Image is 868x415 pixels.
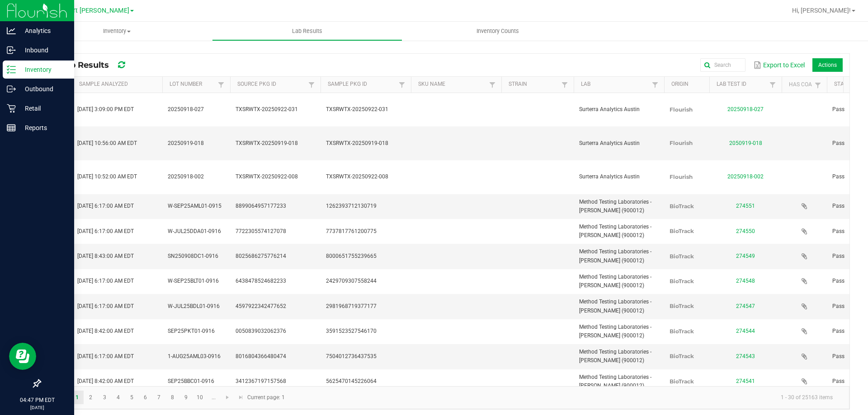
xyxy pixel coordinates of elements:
a: SKU NameSortable [418,81,486,88]
span: Surterra Analytics Austin [579,173,640,180]
a: StrainSortable [509,81,559,88]
span: TXSRWTX-20250919-018 [326,140,388,146]
a: Go to the last page [234,391,247,404]
span: BioTrack [670,353,694,359]
a: 274547 [736,303,755,309]
span: 8025686275776214 [236,253,286,259]
a: 274550 [736,228,755,234]
a: Page 10 [193,391,207,404]
th: Has CoA [782,77,827,93]
span: SEP25PKT01-0916 [168,328,215,334]
span: BioTrack [670,303,694,309]
a: 274548 [736,278,755,284]
a: Page 7 [152,391,165,404]
a: Lot NumberSortable [170,81,215,88]
span: Pass [832,203,844,209]
span: Pass [832,140,844,146]
span: TXSRWTX-20250922-031 [236,106,298,112]
span: BioTrack [670,378,694,385]
a: Page 11 [207,391,220,404]
p: Inbound [16,45,70,56]
span: Pass [832,173,844,180]
p: Retail [16,103,70,114]
span: 4597922342477652 [236,303,286,309]
button: Export to Excel [751,57,807,73]
span: BioTrack [670,203,694,210]
a: Page 9 [179,391,193,404]
span: Pass [832,278,844,284]
span: Pass [832,328,844,334]
span: 7722305574127078 [236,228,286,234]
kendo-pager: Current page: 1 [40,386,849,409]
span: Method Testing Laboratories - [PERSON_NAME] (900012) [579,324,651,339]
span: Method Testing Laboratories - [PERSON_NAME] (900012) [579,349,651,364]
a: Filter [396,79,407,90]
span: Flourish [670,106,693,113]
a: Inventory Counts [402,22,593,41]
a: OriginSortable [671,81,706,88]
a: Page 2 [84,391,97,404]
span: Pass [832,353,844,359]
a: Filter [559,79,570,90]
iframe: Resource center [9,343,36,370]
a: Filter [306,79,317,90]
span: Pass [832,303,844,309]
div: All Lab Results [47,57,150,73]
a: 20250918-002 [727,173,764,180]
p: Outbound [16,84,70,94]
span: Flourish [670,173,693,180]
span: TXSRWTX-20250922-031 [326,106,388,112]
span: [DATE] 10:56:00 AM EDT [77,140,137,146]
a: 274544 [736,328,755,334]
a: 274541 [736,378,755,384]
span: 20250918-002 [168,173,204,180]
span: 20250919-018 [168,140,204,146]
span: 20250918-027 [168,106,204,112]
span: SN250908DC1-0916 [168,253,218,259]
span: 8000651755239665 [326,253,377,259]
span: 0050839032062376 [236,328,286,334]
span: TXSRWTX-20250922-008 [326,173,388,180]
span: Method Testing Laboratories - [PERSON_NAME] (900012) [579,298,651,313]
span: Hi, [PERSON_NAME]! [792,7,851,14]
span: [DATE] 10:52:00 AM EDT [77,173,137,180]
a: 274549 [736,253,755,259]
span: Pass [832,378,844,384]
a: 2050919-018 [729,140,762,146]
span: Pass [832,228,844,234]
a: Filter [216,79,226,90]
a: Filter [767,79,778,90]
span: 6438478524682233 [236,278,286,284]
a: StatusSortable [834,81,862,88]
span: TXSRWTX-20250922-008 [236,173,298,180]
p: Analytics [16,25,70,36]
span: W-JUL25BDL01-0916 [168,303,220,309]
inline-svg: Inventory [7,65,16,74]
span: 5625470145226064 [326,378,377,384]
span: Method Testing Laboratories - [PERSON_NAME] (900012) [579,199,651,214]
a: Filter [650,79,660,90]
span: BioTrack [670,253,694,260]
a: 20250918-027 [727,106,764,112]
span: Surterra Analytics Austin [579,106,640,112]
a: Lab Test IDSortable [717,81,767,88]
span: Method Testing Laboratories - [PERSON_NAME] (900012) [579,274,651,289]
span: 7504012736437535 [326,353,377,359]
span: 8899064957177233 [236,203,286,209]
a: Source Pkg IDSortable [237,81,306,88]
input: Search [700,58,745,72]
span: 8016804366480474 [236,353,286,359]
inline-svg: Analytics [7,26,16,35]
kendo-pager-info: 1 - 30 of 25163 items [290,390,840,405]
a: Sample AnalyzedSortable [79,81,159,88]
span: [DATE] 8:42:00 AM EDT [77,328,134,334]
span: New Port [PERSON_NAME] [51,7,129,14]
inline-svg: Outbound [7,84,16,93]
span: BioTrack [670,228,694,234]
a: Inventory [22,22,212,41]
span: Inventory Counts [464,27,531,35]
span: TXSRWTX-20250919-018 [236,140,298,146]
a: LabSortable [581,81,649,88]
span: [DATE] 6:17:00 AM EDT [77,278,134,284]
span: Go to the last page [237,394,245,401]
